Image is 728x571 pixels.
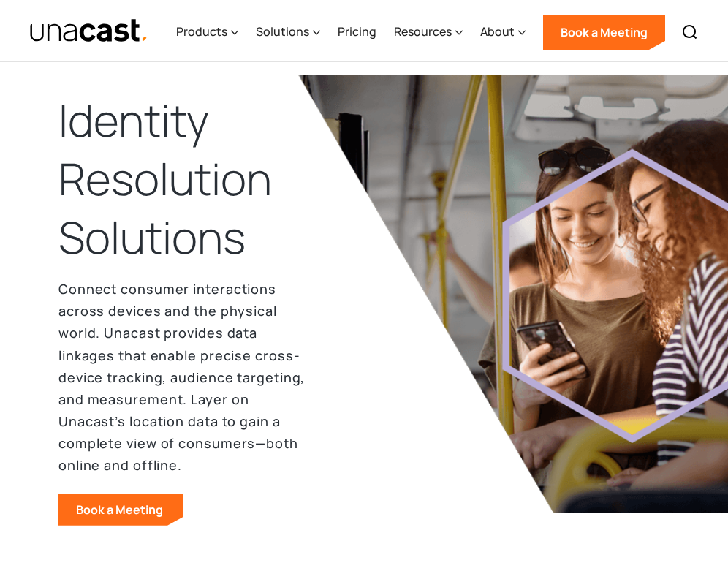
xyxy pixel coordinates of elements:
[338,2,376,62] a: Pricing
[256,2,320,62] div: Solutions
[480,2,526,62] div: About
[29,18,148,44] a: home
[681,23,699,41] img: Search icon
[394,2,463,62] div: Resources
[256,23,309,40] div: Solutions
[543,15,665,50] a: Book a Meeting
[58,278,306,475] p: Connect consumer interactions across devices and the physical world. Unacast provides data linkag...
[480,23,515,40] div: About
[58,494,183,526] a: Book a Meeting
[58,91,306,266] h1: Identity Resolution Solutions
[176,2,238,62] div: Products
[176,23,227,40] div: Products
[29,18,148,44] img: Unacast text logo
[394,23,452,40] div: Resources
